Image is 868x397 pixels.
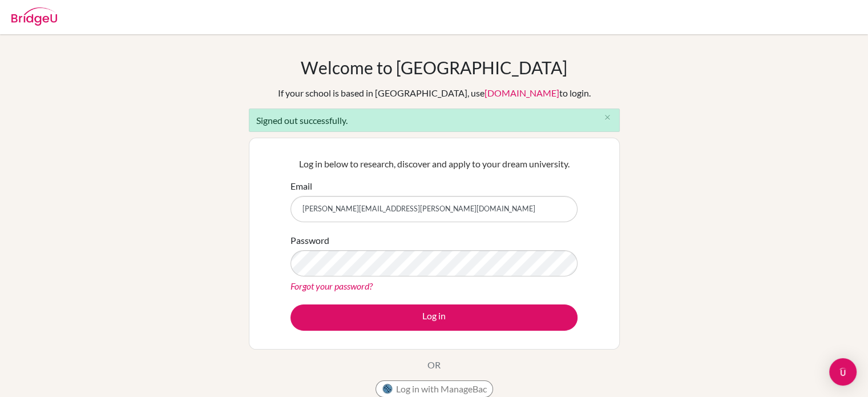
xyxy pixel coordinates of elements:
button: Log in [290,304,578,331]
a: Forgot your password? [290,280,373,291]
div: If your school is based in [GEOGRAPHIC_DATA], use to login. [278,86,591,100]
div: Signed out successfully. [249,109,620,132]
label: Email [290,179,312,193]
i: close [603,113,612,122]
h1: Welcome to [GEOGRAPHIC_DATA] [301,57,567,78]
a: [DOMAIN_NAME] [485,87,559,98]
button: Close [596,109,619,126]
p: OR [427,358,441,372]
img: Bridge-U [11,7,57,26]
div: Open Intercom Messenger [829,358,857,386]
label: Password [290,234,329,247]
p: Log in below to research, discover and apply to your dream university. [290,157,578,171]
